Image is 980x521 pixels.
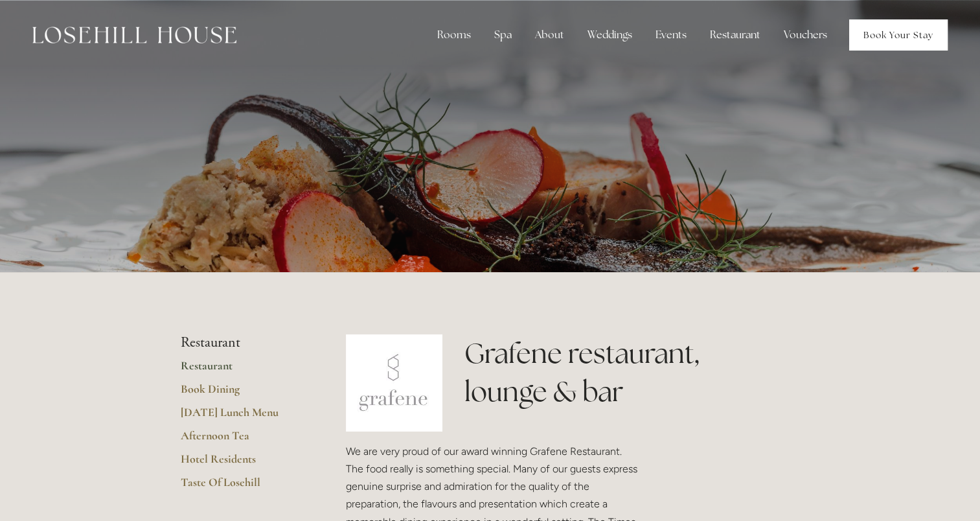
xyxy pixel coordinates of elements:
[484,22,522,48] div: Spa
[525,22,575,48] div: About
[181,428,304,452] a: Afternoon Tea
[773,22,838,48] a: Vouchers
[181,382,304,405] a: Book Dining
[577,22,643,48] div: Weddings
[181,334,304,351] li: Restaurant
[181,475,304,498] a: Taste Of Losehill
[181,452,304,475] a: Hotel Residents
[32,27,236,43] img: Losehill House
[645,22,697,48] div: Events
[181,358,304,382] a: Restaurant
[464,334,799,411] h1: Grafene restaurant, lounge & bar
[700,22,771,48] div: Restaurant
[427,22,481,48] div: Rooms
[346,334,443,432] img: grafene.jpg
[181,405,304,428] a: [DATE] Lunch Menu
[849,19,948,51] a: Book Your Stay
